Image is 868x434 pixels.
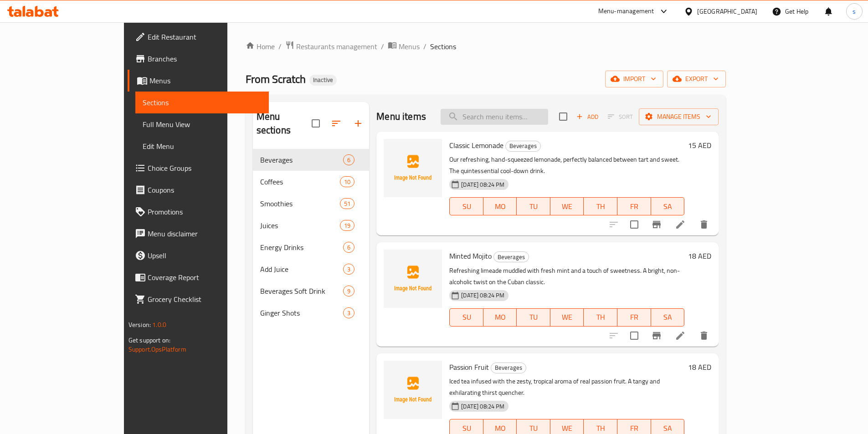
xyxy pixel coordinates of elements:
span: [DATE] 08:24 PM [457,291,508,300]
img: Passion Fruit [384,361,442,419]
nav: Menu sections [253,145,370,327]
span: Branches [148,53,262,64]
button: SA [651,197,685,215]
button: SU [449,197,483,215]
button: Add section [347,112,369,134]
input: search [441,109,548,125]
div: items [340,176,354,187]
span: Juices [260,220,340,231]
span: Grocery Checklist [148,294,262,305]
button: delete [693,214,715,235]
span: Beverages Soft Drink [260,286,343,296]
a: Menu disclaimer [128,223,269,245]
span: 1.0.0 [152,319,166,331]
span: Choice Groups [148,163,262,174]
p: Our refreshing, hand-squeezed lemonade, perfectly balanced between tart and sweet. The quintessen... [449,154,684,177]
span: MO [487,200,514,213]
div: Add Juice3 [253,258,370,280]
a: Coupons [128,179,269,201]
span: Upsell [148,250,262,261]
span: Restaurants management [296,41,377,52]
span: Beverages [260,154,343,165]
a: Edit Restaurant [128,26,269,48]
div: items [343,264,354,275]
nav: breadcrumb [246,41,726,52]
span: Select section first [602,110,639,124]
span: From Scratch [246,69,306,89]
span: Menus [149,75,262,86]
div: Add Juice [260,264,343,275]
div: Juices19 [253,214,370,236]
span: Promotions [148,206,262,217]
h6: 18 AED [688,361,711,373]
span: Sections [430,41,456,52]
div: Beverages Soft Drink9 [253,280,370,302]
span: TH [587,311,614,324]
a: Restaurants management [285,41,377,52]
div: Beverages [491,363,526,373]
span: Coffees [260,176,340,187]
button: WE [550,197,584,215]
span: Inactive [309,76,337,84]
span: Manage items [646,111,711,123]
button: TU [517,197,550,215]
a: Sections [135,92,269,113]
a: Menus [388,41,420,52]
span: Select all sections [306,114,325,133]
a: Coverage Report [128,266,269,288]
div: Coffees10 [253,171,370,193]
img: Minted Mojito [384,250,442,308]
span: TH [587,200,614,213]
span: 3 [344,265,354,274]
div: items [340,198,354,209]
span: 19 [340,221,354,230]
span: SU [453,311,479,324]
span: Get support on: [128,334,170,346]
span: Classic Lemonade [449,138,503,152]
span: export [674,73,719,85]
button: SU [449,308,483,327]
span: [DATE] 08:24 PM [457,402,508,411]
h6: 15 AED [688,139,711,152]
button: WE [550,308,584,327]
span: TU [520,200,547,213]
span: Coverage Report [148,272,262,283]
a: Grocery Checklist [128,288,269,310]
button: import [605,71,663,87]
div: items [343,286,354,296]
span: Add [575,112,600,122]
button: MO [483,197,517,215]
div: items [343,154,354,165]
span: SA [655,311,681,324]
span: Menus [399,41,420,52]
span: Beverages [494,252,529,262]
span: Full Menu View [143,119,262,130]
a: Choice Groups [128,157,269,179]
span: SU [453,200,479,213]
button: Branch-specific-item [646,214,668,235]
span: 6 [344,243,354,252]
li: / [278,41,282,52]
div: Inactive [309,75,337,86]
a: Upsell [128,245,269,266]
button: TH [584,308,617,327]
h2: Menu items [376,110,426,123]
button: MO [483,308,517,327]
div: Menu-management [598,6,654,17]
div: Beverages6 [253,149,370,171]
div: [GEOGRAPHIC_DATA] [697,6,757,16]
span: Sections [143,97,262,108]
a: Full Menu View [135,113,269,135]
span: s [853,6,856,16]
span: WE [554,200,580,213]
span: Minted Mojito [449,249,492,263]
div: Ginger Shots3 [253,302,370,324]
a: Promotions [128,201,269,223]
div: Energy Drinks6 [253,236,370,258]
span: Ginger Shots [260,307,343,318]
p: Iced tea infused with the zesty, tropical aroma of real passion fruit. A tangy and exhilarating t... [449,376,684,398]
div: Beverages [505,141,541,152]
